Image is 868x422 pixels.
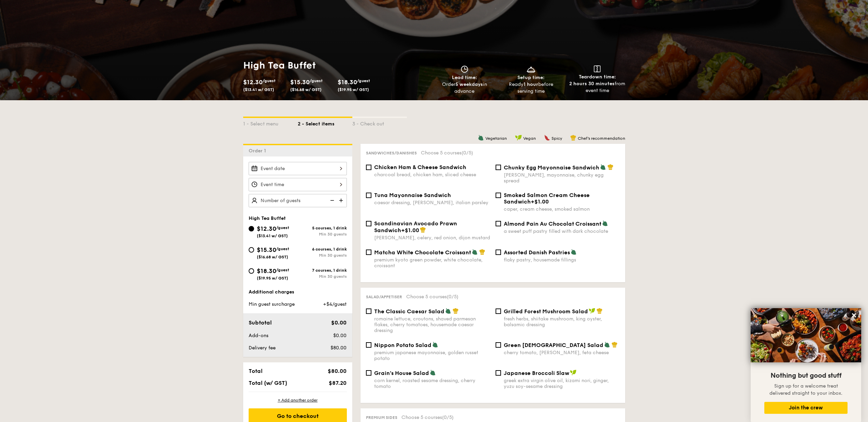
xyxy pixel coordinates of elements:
[504,378,620,389] div: greek extra virgin olive oil, kizami nori, ginger, yuzu soy-sesame dressing
[479,249,485,255] img: icon-chef-hat.a58ddaea.svg
[504,370,569,376] span: Japanese Broccoli Slaw
[504,172,620,184] div: [PERSON_NAME], mayonnaise, chunky egg spread
[579,74,616,80] span: Teardown time:
[329,380,347,386] span: $87.20
[374,316,490,333] div: romaine lettuce, croutons, shaved parmesan flakes, cherry tomatoes, housemade caesar dressing
[455,81,483,87] strong: 5 weekdays
[249,247,254,253] input: $15.30/guest($16.68 w/ GST)6 courses, 1 drinkMin 30 guests
[432,342,438,348] img: icon-vegetarian.fe4039eb.svg
[524,81,538,87] strong: 1 hour
[578,136,625,141] span: Chef's recommendation
[333,333,347,338] span: $0.00
[290,78,310,86] span: $15.30
[249,194,347,207] input: Number of guests
[496,342,501,348] input: Green [DEMOGRAPHIC_DATA] Saladcherry tomato, [PERSON_NAME], feta cheese
[257,233,288,238] span: ($13.41 w/ GST)
[500,81,561,95] div: Ready before serving time
[751,308,861,362] img: DSC07876-Edit02-Large.jpeg
[504,316,620,328] div: fresh herbs, shiitake mushroom, king oyster, balsamic dressing
[249,215,286,221] span: High Tea Buffet
[243,118,298,127] div: 1 - Select menu
[276,246,289,251] span: /guest
[366,295,402,299] span: Salad/Appetiser
[298,253,347,258] div: Min 30 guests
[461,150,473,156] span: (0/5)
[249,178,347,191] input: Event time
[374,257,490,269] div: premium kyoto green powder, white chocolate, croissant
[604,342,610,348] img: icon-vegetarian.fe4039eb.svg
[366,193,371,198] input: Tuna Mayonnaise Sandwichcaesar dressing, [PERSON_NAME], italian parsley
[515,135,522,141] img: icon-vegan.f8ff3823.svg
[298,118,352,127] div: 2 - Select items
[323,301,347,307] span: +$4/guest
[602,220,608,226] img: icon-vegetarian.fe4039eb.svg
[257,255,288,259] span: ($16.68 w/ GST)
[374,200,490,206] div: caesar dressing, [PERSON_NAME], italian parsley
[298,268,347,273] div: 7 courses, 1 drink
[290,87,322,92] span: ($16.68 w/ GST)
[569,81,615,87] strong: 2 hours 30 minutes
[472,249,478,255] img: icon-vegetarian.fe4039eb.svg
[338,78,357,86] span: $18.30
[496,221,501,226] input: Almond Pain Au Chocolat Croissanta sweet puff pastry filled with dark chocolate
[374,249,471,256] span: Matcha White Chocolate Croissant
[331,319,347,326] span: $0.00
[401,415,454,420] span: Choose 5 courses
[445,308,451,314] img: icon-vegetarian.fe4039eb.svg
[531,198,549,205] span: +$1.00
[589,308,595,314] img: icon-vegan.f8ff3823.svg
[366,370,371,376] input: Grain's House Saladcorn kernel, roasted sesame dressing, cherry tomato
[357,78,370,83] span: /guest
[504,192,590,205] span: Smoked Salmon Cream Cheese Sandwich
[338,87,369,92] span: ($19.95 w/ GST)
[298,247,347,252] div: 6 courses, 1 drink
[570,370,577,376] img: icon-vegan.f8ff3823.svg
[612,342,618,348] img: icon-chef-hat.a58ddaea.svg
[374,342,431,348] span: Nippon Potato Salad
[366,165,371,170] input: Chicken Ham & Cheese Sandwichcharcoal bread, chicken ham, sliced cheese
[374,370,429,376] span: Grain's House Salad
[421,150,473,156] span: Choose 5 courses
[442,415,454,420] span: (0/5)
[243,59,431,72] h1: High Tea Buffet
[453,308,459,314] img: icon-chef-hat.a58ddaea.svg
[243,87,274,92] span: ($13.41 w/ GST)
[298,226,347,230] div: 5 courses, 1 drink
[544,135,550,141] img: icon-spicy.37a8142b.svg
[257,276,288,281] span: ($19.95 w/ GST)
[249,345,276,351] span: Delivery fee
[504,342,603,348] span: Green [DEMOGRAPHIC_DATA] Salad
[374,378,490,389] div: corn kernel, roasted sesame dressing, cherry tomato
[257,225,276,232] span: $12.30
[769,383,842,396] span: Sign up for a welcome treat delivered straight to your inbox.
[298,274,347,279] div: Min 30 guests
[249,333,268,338] span: Add-ons
[523,136,536,141] span: Vegan
[249,289,347,296] div: Additional charges
[249,397,347,403] div: + Add another order
[374,235,490,241] div: [PERSON_NAME], celery, red onion, dijon mustard
[276,268,289,272] span: /guest
[504,164,599,171] span: Chunky Egg Mayonnaise Sandwich
[374,350,490,361] div: premium japanese mayonnaise, golden russet potato
[571,249,577,255] img: icon-vegetarian.fe4039eb.svg
[607,164,614,170] img: icon-chef-hat.a58ddaea.svg
[496,250,501,255] input: Assorted Danish Pastriesflaky pastry, housemade fillings
[504,350,620,356] div: cherry tomato, [PERSON_NAME], feta cheese
[326,194,337,207] img: icon-reduce.1d2dbef1.svg
[526,65,536,73] img: icon-dish.430c3a2e.svg
[504,308,588,315] span: Grilled Forest Mushroom Salad
[366,342,371,348] input: Nippon Potato Saladpremium japanese mayonnaise, golden russet potato
[249,380,287,386] span: Total (w/ GST)
[243,78,263,86] span: $12.30
[257,246,276,254] span: $15.30
[597,308,603,314] img: icon-chef-hat.a58ddaea.svg
[366,250,371,255] input: Matcha White Chocolate Croissantpremium kyoto green powder, white chocolate, croissant
[337,194,347,207] img: icon-add.58712e84.svg
[496,308,501,314] input: Grilled Forest Mushroom Saladfresh herbs, shiitake mushroom, king oyster, balsamic dressing
[328,368,347,374] span: $80.00
[430,370,436,376] img: icon-vegetarian.fe4039eb.svg
[401,227,419,233] span: +$1.00
[249,319,272,326] span: Subtotal
[366,151,417,155] span: Sandwiches/Danishes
